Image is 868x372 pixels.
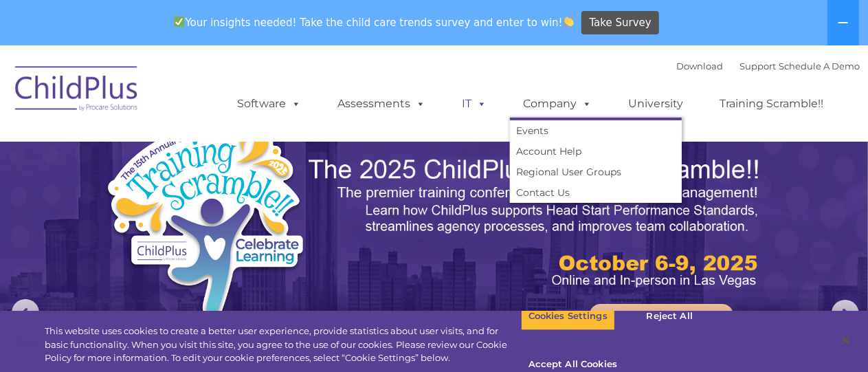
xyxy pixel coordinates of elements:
[831,325,861,355] button: Close
[510,182,682,203] a: Contact Us
[510,162,682,182] a: Regional User Groups
[590,304,733,342] a: Learn More
[677,61,860,72] font: |
[677,61,724,72] a: Download
[510,120,682,141] a: Events
[615,90,698,118] a: University
[521,302,615,331] button: Cookies Settings
[324,90,440,118] a: Assessments
[740,61,777,72] a: Support
[590,11,652,35] span: Take Survey
[779,61,860,72] a: Schedule A Demo
[191,91,233,101] span: Last name
[627,302,713,331] button: Reject All
[174,17,184,27] img: ✅
[564,17,574,27] img: 👏
[8,56,146,125] img: ChildPlus by Procare Solutions
[191,147,249,157] span: Phone number
[706,90,838,118] a: Training Scramble!!
[168,9,580,36] span: Your insights needed! Take the child care trends survey and enter to win!
[45,325,521,365] div: This website uses cookies to create a better user experience, provide statistics about user visit...
[510,141,682,162] a: Account Help
[581,11,659,35] a: Take Survey
[224,90,315,118] a: Software
[449,90,501,118] a: IT
[510,90,606,118] a: Company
